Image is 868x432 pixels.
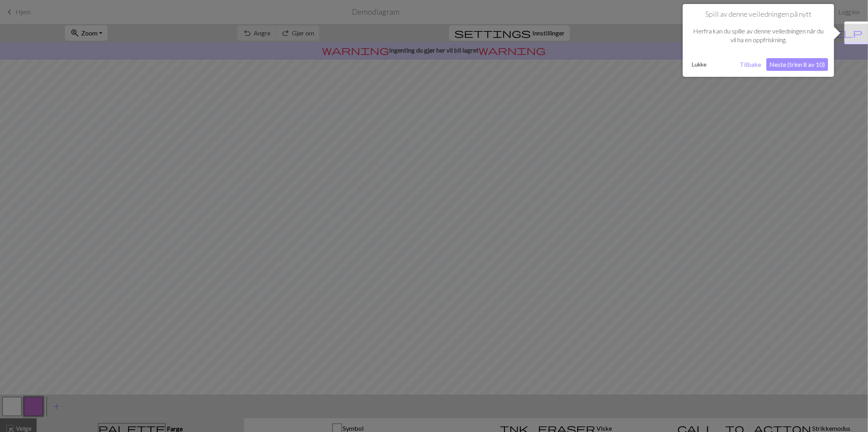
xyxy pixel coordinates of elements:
button: Lukke [689,59,710,70]
font: Herfra kan du spille av denne veiledningen når du vil ha en oppfriskning. [693,27,824,43]
button: Tilbake [737,58,764,71]
font: Spill av denne veiledningen på nytt [706,10,812,18]
div: Spill av denne veiledningen på nytt [683,4,834,77]
h1: Spill av denne veiledningen på nytt [689,10,828,19]
button: Neste (trinn 8 av 10) [766,58,828,71]
font: Tilbake [740,61,761,68]
font: Lukke [692,61,707,68]
font: Neste (trinn 8 av 10) [770,61,825,68]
